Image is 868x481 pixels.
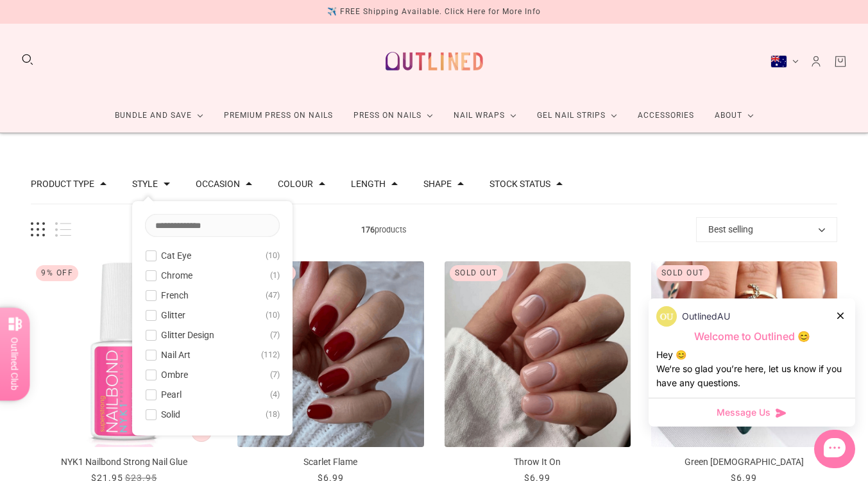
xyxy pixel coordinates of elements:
[266,248,280,263] span: 10
[161,290,189,300] span: French
[36,265,78,281] div: 9% Off
[489,179,550,188] button: Filter by Stock status
[450,265,503,281] div: Sold out
[31,261,217,447] img: NYK1 Nailbond Strong Nail Glue-Accessories-Outlined
[31,222,45,237] button: Grid view
[696,217,837,242] button: Best selling
[423,179,452,188] button: Filter by Shape
[278,179,313,188] button: Filter by Colour
[445,455,631,469] p: Throw It On
[161,250,191,261] span: Cat Eye
[145,327,280,343] button: Glitter Design 7
[809,54,823,69] a: Account
[161,409,180,420] span: Solid
[71,223,696,236] span: products
[161,330,214,340] span: Glitter Design
[266,407,280,422] span: 18
[161,389,182,400] span: Pearl
[270,387,280,402] span: 4
[704,99,764,133] a: About
[21,53,35,67] button: Search
[682,309,730,323] p: OutlinedAU
[651,455,837,469] p: Green [DEMOGRAPHIC_DATA]
[145,288,280,303] button: French 47
[717,406,770,419] span: Message Us
[445,261,631,447] img: Throw It On-Press on Manicure-Outlined
[266,307,280,323] span: 10
[161,370,188,380] span: Ombre
[31,455,217,469] p: NYK1 Nailbond Strong Nail Glue
[237,261,423,447] img: Scarlet Flame-Press on Manicure-Outlined
[237,455,423,469] p: Scarlet Flame
[270,327,280,343] span: 7
[196,179,240,188] button: Filter by Occasion
[351,179,386,188] button: Filter by Length
[627,99,704,133] a: Accessories
[656,306,677,327] img: data:image/png;base64,iVBORw0KGgoAAAANSUhEUgAAACQAAAAkCAYAAADhAJiYAAAAAXNSR0IArs4c6QAAAXhJREFUWEd...
[145,347,280,363] button: Nail Art 112
[161,270,192,281] span: Chrome
[527,99,627,133] a: Gel Nail Strips
[161,350,191,360] span: Nail Art
[145,248,280,263] button: Cat Eye 10
[145,268,280,283] button: Chrome 1
[266,288,280,303] span: 47
[656,330,847,343] p: Welcome to Outlined 😊
[361,225,375,234] b: 176
[656,265,710,281] div: Sold out
[214,99,343,133] a: Premium Press On Nails
[327,5,541,19] div: ✈️ FREE Shipping Available. Click Here for More Info
[270,268,280,283] span: 1
[145,387,280,402] button: Pearl 4
[145,367,280,382] button: Ombre 7
[55,222,71,237] button: List view
[145,307,280,323] button: Glitter 10
[270,367,280,382] span: 7
[161,310,185,320] span: Glitter
[770,55,799,68] button: Australia
[31,179,94,188] button: Filter by Product Type
[105,99,214,133] a: Bundle and Save
[378,34,491,88] a: Outlined
[261,347,280,363] span: 112
[132,179,158,188] button: Filter by Style
[833,54,847,69] a: Cart
[443,99,527,133] a: Nail Wraps
[343,99,443,133] a: Press On Nails
[656,348,847,390] div: Hey 😊 We‘re so glad you’re here, let us know if you have any questions.
[651,261,837,447] img: Green Zen-Press on Manicure-Outlined
[145,407,280,422] button: Solid 18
